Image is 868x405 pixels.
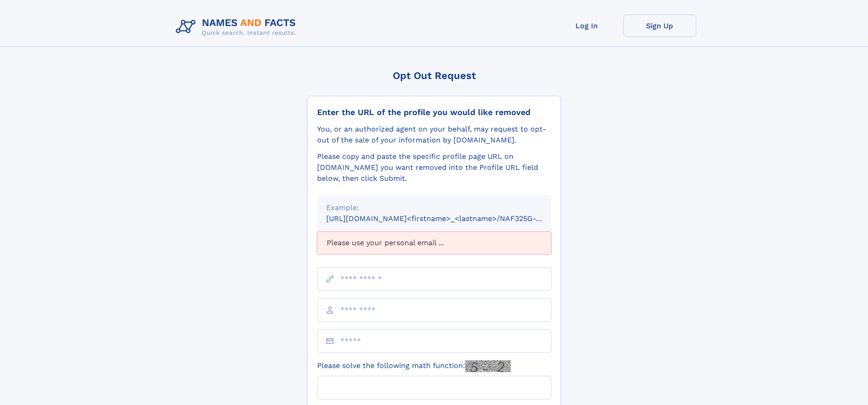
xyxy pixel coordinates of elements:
div: You, or an authorized agent on your behalf, may request to opt-out of the sale of your informatio... [317,124,551,146]
div: Example: [326,202,542,213]
img: Logo Names and Facts [172,15,303,39]
div: Please copy and paste the specific profile page URL on [DOMAIN_NAME] you want removed into the Pr... [317,151,551,184]
a: Sign Up [623,15,696,37]
div: Please use your personal email ... [317,231,551,254]
a: Log In [550,15,623,37]
label: Please solve the following math function: [317,360,511,372]
div: Enter the URL of the profile you would like removed [317,107,551,117]
small: [URL][DOMAIN_NAME]<firstname>_<lastname>/NAF325G-xxxxxxxx [326,214,569,223]
div: Opt Out Request [308,70,561,81]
